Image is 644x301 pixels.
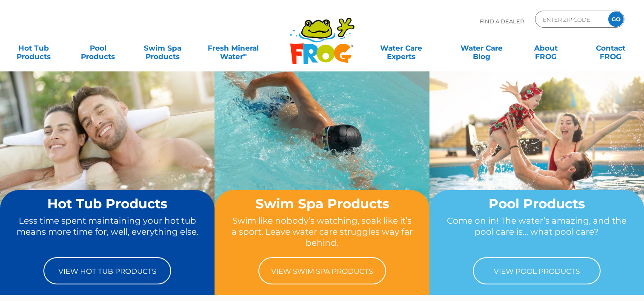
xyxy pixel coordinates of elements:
[16,196,198,211] h2: Hot Tub Products
[73,40,123,57] a: PoolProducts
[429,71,644,231] img: home-banner-pool-short
[585,40,635,57] a: ContactFROG
[215,71,429,231] img: home-banner-swim-spa-short
[16,215,198,249] p: Less time spent maintaining your hot tub means more time for, well, everything else.
[231,215,413,249] p: Swim like nobody’s watching, soak like it’s a sport. Leave water care struggles way far behind.
[446,215,628,249] p: Come on in! The water’s amazing, and the pool care is… what pool care?
[446,196,628,211] h2: Pool Products
[202,40,265,57] a: Fresh MineralWater∞
[258,257,386,284] a: View Swim Spa Products
[9,40,59,57] a: Hot TubProducts
[542,13,599,26] input: Zip Code Form
[231,196,413,211] h2: Swim Spa Products
[521,40,571,57] a: AboutFROG
[480,11,524,32] p: Find A Dealer
[473,257,601,284] a: View Pool Products
[456,40,507,57] a: Water CareBlog
[361,40,442,57] a: Water CareExperts
[243,51,247,58] sup: ∞
[608,11,624,27] input: GO
[43,257,171,284] a: View Hot Tub Products
[137,40,188,57] a: Swim SpaProducts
